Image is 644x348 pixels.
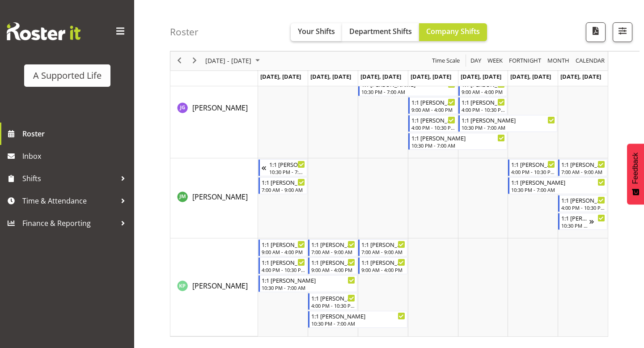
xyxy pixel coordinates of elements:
div: 7:00 AM - 9:00 AM [561,168,605,175]
button: Filter Shifts [613,22,632,42]
span: Month [547,55,570,67]
span: Week [487,55,504,67]
div: Jasmine McCracken"s event - 1:1 Miranda Begin From Sunday, August 31, 2025 at 4:00:00 PM GMT+12:0... [558,195,607,212]
span: [DATE], [DATE] [360,72,401,81]
span: Company Shifts [426,26,480,36]
button: Timeline Week [486,55,504,67]
div: 4:00 PM - 10:30 PM [511,168,555,175]
div: 1:1 [PERSON_NAME] [361,240,405,249]
div: 1:1 [PERSON_NAME] [411,133,505,142]
div: Karen Powell"s event - 1:1 Miranda Begin From Monday, August 25, 2025 at 10:30:00 PM GMT+12:00 En... [258,275,358,292]
div: August 25 - 31, 2025 [202,51,265,70]
span: [DATE], [DATE] [560,72,601,81]
button: Department Shifts [342,23,419,41]
div: 10:30 PM - 7:00 AM [511,186,605,193]
span: Fortnight [508,55,542,67]
span: [DATE], [DATE] [510,72,551,81]
img: Rosterit website logo [7,22,80,40]
div: 1:1 [PERSON_NAME] [511,178,605,187]
div: Jasmine McCracken"s event - 1:1 Miranda Begin From Monday, August 25, 2025 at 7:00:00 AM GMT+12:0... [258,177,308,194]
span: [DATE], [DATE] [260,72,301,81]
span: [DATE], [DATE] [411,72,451,81]
table: Timeline Week of August 30, 2025 [258,34,608,336]
button: Timeline Month [546,55,571,67]
div: 1:1 [PERSON_NAME] [561,195,605,204]
div: Jackie Green"s event - 1:1 Miranda Begin From Wednesday, August 27, 2025 at 10:30:00 PM GMT+12:00... [358,79,458,96]
span: Time & Attendance [22,194,116,208]
button: Feedback - Show survey [627,144,644,204]
div: Jackie Green"s event - 1:1 Miranda Begin From Thursday, August 28, 2025 at 9:00:00 AM GMT+12:00 E... [408,97,458,114]
div: Karen Powell"s event - 1:1 Miranda Begin From Tuesday, August 26, 2025 at 9:00:00 AM GMT+12:00 En... [308,257,357,274]
span: Finance & Reporting [22,216,116,230]
div: Karen Powell"s event - 1:1 Miranda Begin From Wednesday, August 27, 2025 at 7:00:00 AM GMT+12:00 ... [358,239,407,256]
span: Department Shifts [349,26,412,36]
div: Jasmine McCracken"s event - 1:1 Miranda Begin From Saturday, August 30, 2025 at 10:30:00 PM GMT+1... [508,177,607,194]
div: 9:00 AM - 4:00 PM [411,106,455,113]
div: 10:30 PM - 7:00 AM [411,142,505,149]
div: 1:1 [PERSON_NAME] [262,276,356,284]
td: Jasmine McCracken resource [170,158,258,238]
div: 1:1 [PERSON_NAME] [561,160,605,169]
span: Time Scale [431,55,461,67]
div: 4:00 PM - 10:30 PM [462,106,505,113]
button: Timeline Day [469,55,483,67]
button: August 2025 [204,55,264,67]
button: Your Shifts [291,23,342,41]
td: Jackie Green resource [170,60,258,158]
span: Roster [22,127,130,140]
div: 1:1 [PERSON_NAME] [311,258,355,267]
div: 1:1 [PERSON_NAME] [411,98,455,106]
div: 10:30 PM - 7:00 AM [561,222,589,229]
div: Jackie Green"s event - 1:1 Miranda Begin From Thursday, August 28, 2025 at 4:00:00 PM GMT+12:00 E... [408,115,458,132]
div: Jackie Green"s event - 1:1 Miranda Begin From Thursday, August 28, 2025 at 10:30:00 PM GMT+12:00 ... [408,133,508,150]
button: Time Scale [431,55,462,67]
div: 7:00 AM - 9:00 AM [361,248,405,255]
div: 10:30 PM - 7:00 AM [262,284,356,291]
span: [DATE] - [DATE] [204,55,252,67]
div: 4:00 PM - 10:30 PM [311,302,355,309]
div: Karen Powell"s event - 1:1 Miranda Begin From Tuesday, August 26, 2025 at 10:30:00 PM GMT+12:00 E... [308,311,407,328]
div: 1:1 [PERSON_NAME] [262,178,305,187]
div: Jackie Green"s event - 1:1 Miranda Begin From Friday, August 29, 2025 at 9:00:00 AM GMT+12:00 End... [458,79,508,96]
div: 1:1 [PERSON_NAME] [561,213,589,222]
div: Karen Powell"s event - 1:1 Miranda Begin From Tuesday, August 26, 2025 at 7:00:00 AM GMT+12:00 En... [308,239,357,256]
div: 7:00 AM - 9:00 AM [311,248,355,255]
div: Karen Powell"s event - 1:1 Miranda Begin From Monday, August 25, 2025 at 9:00:00 AM GMT+12:00 End... [258,239,308,256]
div: 4:00 PM - 10:30 PM [561,204,605,211]
div: Jasmine McCracken"s event - 1:1 Miranda Begin From Sunday, August 24, 2025 at 10:30:00 PM GMT+12:... [258,159,308,176]
div: Jasmine McCracken"s event - 1:1 Miranda Begin From Sunday, August 31, 2025 at 10:30:00 PM GMT+12:... [558,213,607,230]
div: 1:1 [PERSON_NAME] [269,160,305,169]
span: Shifts [22,172,116,185]
div: 9:00 AM - 4:00 PM [311,266,355,273]
div: 9:00 AM - 4:00 PM [462,88,505,95]
div: 10:30 PM - 7:00 AM [462,124,555,131]
span: [DATE], [DATE] [461,72,501,81]
div: Jasmine McCracken"s event - 1:1 Miranda Begin From Sunday, August 31, 2025 at 7:00:00 AM GMT+12:0... [558,159,607,176]
span: Day [470,55,482,67]
div: Karen Powell"s event - 1:1 Miranda Begin From Tuesday, August 26, 2025 at 4:00:00 PM GMT+12:00 En... [308,293,357,310]
div: 7:00 AM - 9:00 AM [262,186,305,193]
div: 4:00 PM - 10:30 PM [262,266,305,273]
div: Karen Powell"s event - 1:1 Miranda Begin From Wednesday, August 27, 2025 at 9:00:00 AM GMT+12:00 ... [358,257,407,274]
td: Karen Powell resource [170,238,258,336]
span: [DATE], [DATE] [310,72,351,81]
button: Previous [174,55,186,67]
a: [PERSON_NAME] [192,191,248,202]
button: Download a PDF of the roster according to the set date range. [586,22,606,42]
a: [PERSON_NAME] [192,102,248,113]
span: Your Shifts [298,26,335,36]
div: 4:00 PM - 10:30 PM [411,124,455,131]
button: Next [189,55,201,67]
span: calendar [575,55,606,67]
div: 1:1 [PERSON_NAME] [311,311,405,320]
span: [PERSON_NAME] [192,281,248,291]
div: 1:1 [PERSON_NAME] [311,293,355,302]
div: 1:1 [PERSON_NAME] [411,115,455,124]
button: Company Shifts [419,23,487,41]
div: 10:30 PM - 7:00 AM [269,168,305,175]
div: A Supported Life [33,69,102,82]
span: Feedback [631,153,640,184]
div: Karen Powell"s event - 1:1 Miranda Begin From Monday, August 25, 2025 at 4:00:00 PM GMT+12:00 End... [258,257,308,274]
span: Inbox [22,149,130,163]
